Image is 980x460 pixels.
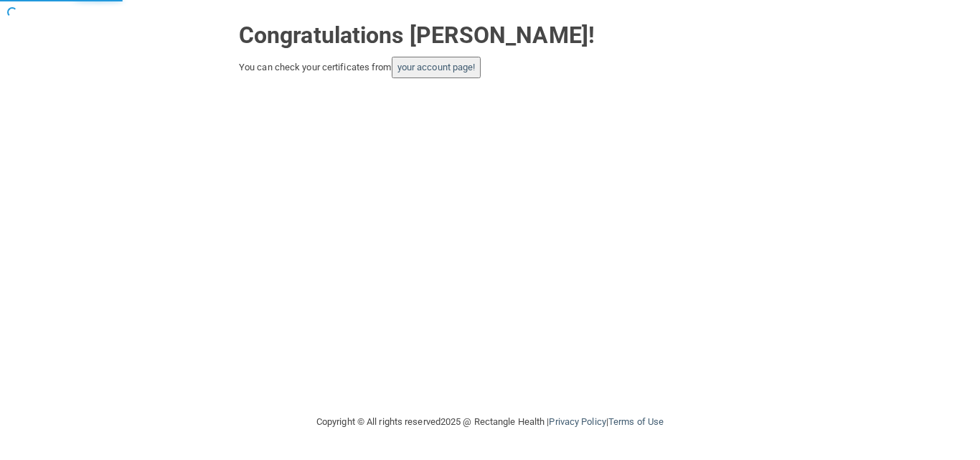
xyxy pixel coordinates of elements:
[239,57,741,78] div: You can check your certificates from
[549,416,606,427] a: Privacy Policy
[392,57,481,78] button: your account page!
[608,416,664,427] a: Terms of Use
[397,62,476,72] a: your account page!
[239,22,595,49] strong: Congratulations [PERSON_NAME]!
[228,399,752,445] div: Copyright © All rights reserved 2025 @ Rectangle Health | |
